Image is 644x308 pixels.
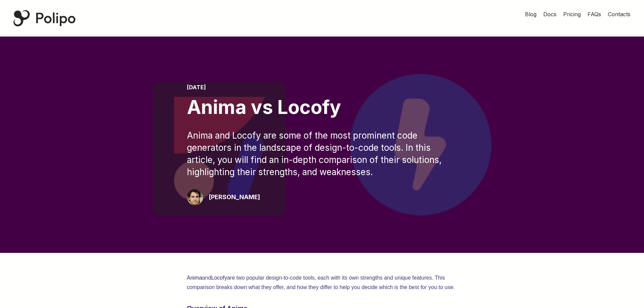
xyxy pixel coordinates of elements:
[187,273,457,292] p: and are two popular design-to-code tools, each with its own strengths and unique features. This c...
[563,11,581,18] span: Pricing
[187,275,202,281] a: Anima
[187,84,206,91] time: [DATE]
[543,10,556,18] a: Docs
[588,10,601,18] a: FAQs
[187,189,203,205] img: Giorgio Pari Polipo
[187,96,457,119] div: Anima vs Locofy
[187,129,457,178] div: Anima and Locofy are some of the most prominent code generators in the landscape of design-to-cod...
[209,192,260,202] div: [PERSON_NAME]
[588,11,601,18] span: FAQs
[525,11,536,18] span: Blog
[543,11,556,18] span: Docs
[608,11,630,18] span: Contacts
[211,275,227,281] a: Locofy
[525,10,536,18] a: Blog
[563,10,581,18] a: Pricing
[608,10,630,18] a: Contacts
